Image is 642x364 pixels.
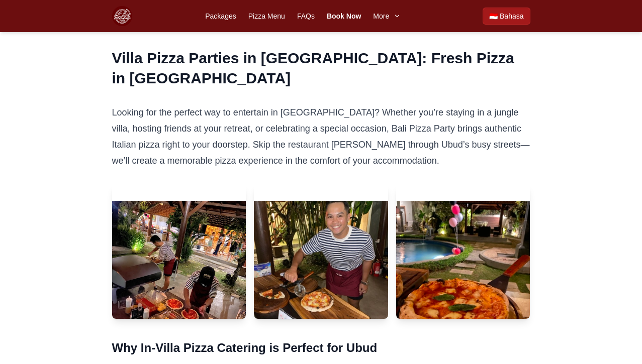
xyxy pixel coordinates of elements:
[112,201,246,335] img: Image 1
[112,104,530,169] p: Looking for the perfect way to entertain in [GEOGRAPHIC_DATA]? Whether you’re staying in a jungle...
[112,48,530,88] h2: Villa Pizza Parties in [GEOGRAPHIC_DATA]: Fresh Pizza in [GEOGRAPHIC_DATA]
[248,11,285,21] a: Pizza Menu
[205,11,236,21] a: Packages
[396,201,530,335] img: Image 3
[112,6,132,26] img: Bali Pizza Party Logo
[373,11,401,21] button: More
[483,8,530,25] a: Beralih ke Bahasa Indonesia
[112,339,530,357] h3: Why In-Villa Pizza Catering is Perfect for Ubud
[500,11,523,21] span: Bahasa
[327,11,361,21] a: Book Now
[297,11,315,21] a: FAQs
[373,11,389,21] span: More
[254,201,388,335] img: Image 2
